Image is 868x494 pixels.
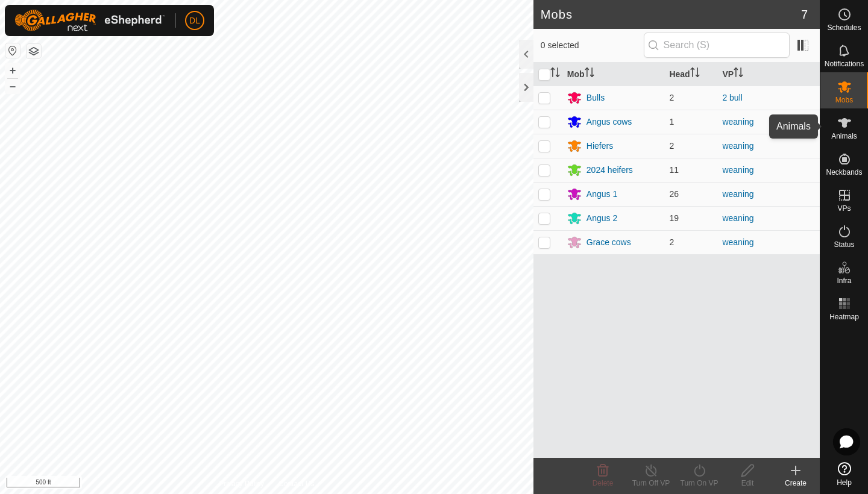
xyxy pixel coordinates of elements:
[837,205,851,212] span: VPs
[27,44,41,58] button: Map Layers
[801,5,808,23] span: 7
[669,189,679,199] span: 26
[722,189,753,199] a: weaning
[723,478,772,489] div: Edit
[722,141,753,151] a: weaning
[669,165,679,175] span: 11
[587,92,605,104] div: Bulls
[826,169,862,176] span: Neckbands
[5,43,20,58] button: Reset Map
[219,478,264,489] a: Privacy Policy
[829,313,859,320] span: Heatmap
[669,141,674,151] span: 2
[827,24,861,31] span: Schedules
[772,478,820,489] div: Create
[14,10,165,31] img: Gallagher Logo
[587,188,617,201] div: Angus 1
[587,140,613,152] div: Hiefers
[5,63,20,78] button: +
[587,116,632,128] div: Angus cows
[722,237,753,247] a: weaning
[837,277,851,284] span: Infra
[585,69,594,79] p-sorticon: Activate to sort
[825,60,864,67] span: Notifications
[734,69,743,79] p-sorticon: Activate to sort
[820,457,868,491] a: Help
[690,69,700,79] p-sorticon: Activate to sort
[669,237,674,247] span: 2
[550,69,560,79] p-sorticon: Activate to sort
[831,133,857,140] span: Animals
[541,39,644,52] span: 0 selected
[593,479,614,487] span: Delete
[587,212,617,225] div: Angus 2
[587,164,633,177] div: 2024 heifers
[835,96,853,104] span: Mobs
[587,236,631,249] div: Grace cows
[722,117,753,127] a: weaning
[837,479,852,486] span: Help
[722,93,742,102] a: 2 bull
[189,14,200,27] span: DL
[834,241,854,248] span: Status
[5,79,20,93] button: –
[627,478,675,489] div: Turn Off VP
[664,63,717,86] th: Head
[562,63,665,86] th: Mob
[278,478,314,489] a: Contact Us
[644,33,790,58] input: Search (S)
[669,213,679,223] span: 19
[675,478,723,489] div: Turn On VP
[669,93,674,102] span: 2
[717,63,820,86] th: VP
[541,7,801,22] h2: Mobs
[722,165,753,175] a: weaning
[722,213,753,223] a: weaning
[669,117,674,127] span: 1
